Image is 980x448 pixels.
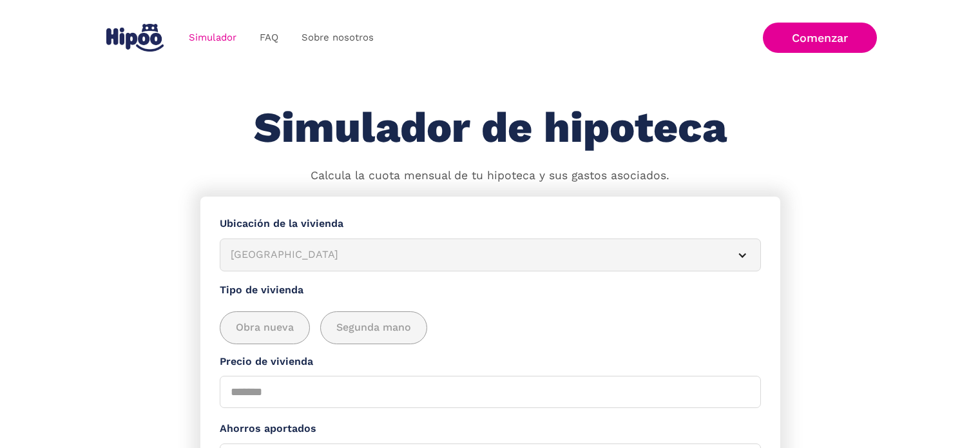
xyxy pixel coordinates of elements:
a: home [104,19,167,57]
span: Segunda mano [336,320,411,336]
article: [GEOGRAPHIC_DATA] [220,239,761,271]
label: Ubicación de la vivienda [220,216,761,232]
h1: Simulador de hipoteca [254,104,727,151]
label: Precio de vivienda [220,354,761,370]
a: Comenzar [763,23,877,53]
div: [GEOGRAPHIC_DATA] [231,247,719,263]
a: FAQ [248,25,290,50]
span: Obra nueva [236,320,294,336]
a: Simulador [177,25,248,50]
div: add_description_here [220,311,761,344]
label: Ahorros aportados [220,421,761,437]
p: Calcula la cuota mensual de tu hipoteca y sus gastos asociados. [311,168,669,184]
label: Tipo de vivienda [220,282,761,298]
a: Sobre nosotros [290,25,385,50]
